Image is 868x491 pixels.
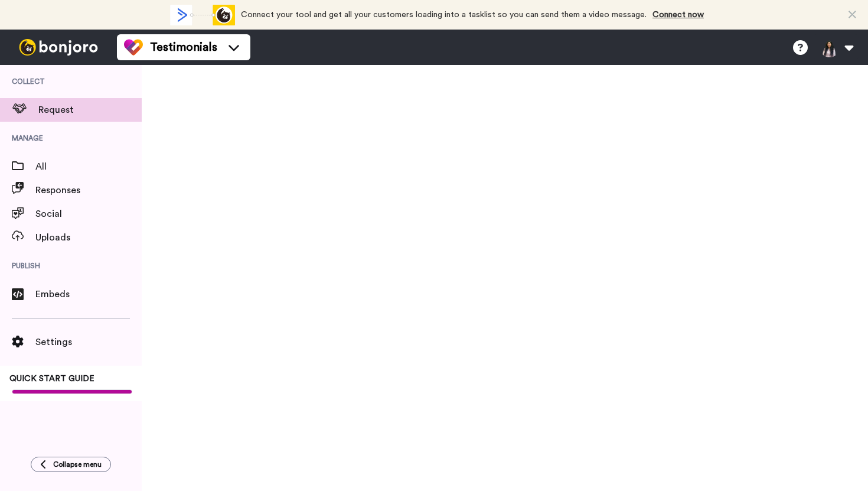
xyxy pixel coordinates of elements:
[35,287,142,301] span: Embeds
[14,39,103,56] img: bj-logo-header-white.svg
[53,460,102,469] span: Collapse menu
[9,375,94,383] span: QUICK START GUIDE
[35,335,142,349] span: Settings
[124,38,143,57] img: tm-color.svg
[652,11,704,19] a: Connect now
[170,5,235,25] div: animation
[35,207,142,221] span: Social
[241,11,647,19] span: Connect your tool and get all your customers loading into a tasklist so you can send them a video...
[31,457,111,472] button: Collapse menu
[150,39,217,56] span: Testimonials
[35,183,142,197] span: Responses
[35,230,142,245] span: Uploads
[35,160,142,174] span: All
[38,103,142,117] span: Request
